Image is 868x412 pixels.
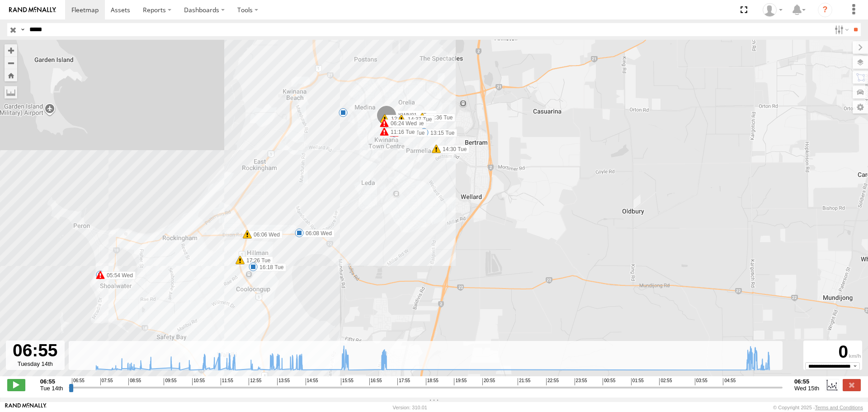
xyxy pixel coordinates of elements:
[659,378,672,385] span: 02:55
[805,342,861,362] div: 0
[436,145,469,153] label: 14:30 Tue
[723,378,736,385] span: 04:55
[7,379,25,391] label: Play/Stop
[339,108,348,117] div: 6
[393,405,427,410] div: Version: 310.01
[426,378,439,385] span: 18:55
[299,229,335,237] label: 06:08 Wed
[240,256,273,265] label: 17:26 Tue
[5,44,17,57] button: Zoom in
[19,23,26,36] label: Search Query
[277,378,290,385] span: 13:55
[818,3,832,17] i: ?
[384,119,420,128] label: 06:24 Wed
[221,378,233,385] span: 11:55
[5,86,17,99] label: Measure
[5,403,47,412] a: Visit our Website
[40,378,63,385] strong: 06:55
[9,7,56,13] img: rand-logo.svg
[5,57,17,69] button: Zoom out
[249,378,261,385] span: 12:55
[247,231,283,239] label: 06:06 Wed
[603,378,615,385] span: 00:55
[843,379,861,391] label: Close
[454,378,467,385] span: 19:55
[253,263,286,271] label: 16:18 Tue
[401,115,434,123] label: 14:37 Tue
[384,128,417,136] label: 11:16 Tue
[422,114,455,122] label: 14:36 Tue
[631,378,644,385] span: 01:55
[306,378,318,385] span: 14:55
[794,378,819,385] strong: 06:55
[100,271,136,279] label: 05:54 Wed
[100,378,113,385] span: 07:55
[831,23,850,36] label: Search Filter Options
[72,378,85,385] span: 06:55
[397,378,410,385] span: 17:55
[398,112,467,118] span: KWN81 - [PERSON_NAME]
[546,378,559,385] span: 22:55
[794,385,819,392] span: Wed 15th Oct 2025
[390,128,399,137] div: 13
[815,405,863,410] a: Terms and Conditions
[192,378,205,385] span: 10:55
[853,101,868,114] label: Map Settings
[575,378,587,385] span: 23:55
[482,378,495,385] span: 20:55
[40,385,63,392] span: Tue 14th Oct 2025
[518,378,530,385] span: 21:55
[773,405,863,410] div: © Copyright 2025 -
[759,3,786,17] div: Andrew Fisher
[164,378,176,385] span: 09:55
[695,378,708,385] span: 03:55
[5,69,17,81] button: Zoom Home
[128,378,141,385] span: 08:55
[424,129,457,137] label: 13:15 Tue
[369,378,382,385] span: 16:55
[341,378,354,385] span: 15:55
[394,129,427,137] label: 08:06 Tue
